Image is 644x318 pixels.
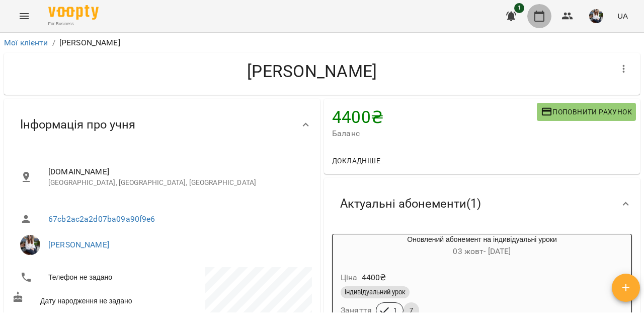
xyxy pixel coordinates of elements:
span: 1 [514,3,524,13]
li: Телефон не задано [12,267,160,287]
span: For Business [48,21,99,27]
h6: Ціна [341,271,358,285]
button: Поповнити рахунок [537,103,636,121]
li: / [52,37,55,49]
button: Menu [12,4,36,28]
a: [PERSON_NAME] [48,240,109,249]
span: індивідуальний урок [341,288,410,297]
button: UA [613,7,632,25]
h4: [PERSON_NAME] [12,61,612,82]
a: 67cb2ac2a2d07ba09a90f9e6 [48,214,155,224]
p: [GEOGRAPHIC_DATA], [GEOGRAPHIC_DATA], [GEOGRAPHIC_DATA] [48,178,304,188]
a: Мої клієнти [4,38,48,47]
div: Дату народження не задано [10,289,162,308]
img: Voopty Logo [48,5,99,20]
span: 03 жовт - [DATE] [453,246,511,256]
span: Актуальні абонементи ( 1 ) [340,196,481,212]
span: Баланс [332,128,537,140]
img: Леся Сіцінська [20,235,40,255]
div: Актуальні абонементи(1) [324,178,640,230]
h6: Заняття [341,303,372,317]
nav: breadcrumb [4,37,640,49]
div: Інформація про учня [4,99,320,151]
span: Поповнити рахунок [541,106,632,118]
button: Докладніше [328,152,384,170]
span: [DOMAIN_NAME] [48,166,304,178]
span: UA [617,11,628,21]
div: Оновлений абонемент на індивідуальні уроки [333,234,631,259]
p: [PERSON_NAME] [59,37,120,49]
h4: 4400 ₴ [332,107,537,128]
span: 7 [404,306,419,315]
span: Докладніше [332,155,380,167]
img: f3607268c58c4d4509d1a71c234b9640.jpg [589,9,603,23]
p: 4400 ₴ [362,272,386,284]
span: 1 [387,306,403,315]
span: Інформація про учня [20,117,135,133]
